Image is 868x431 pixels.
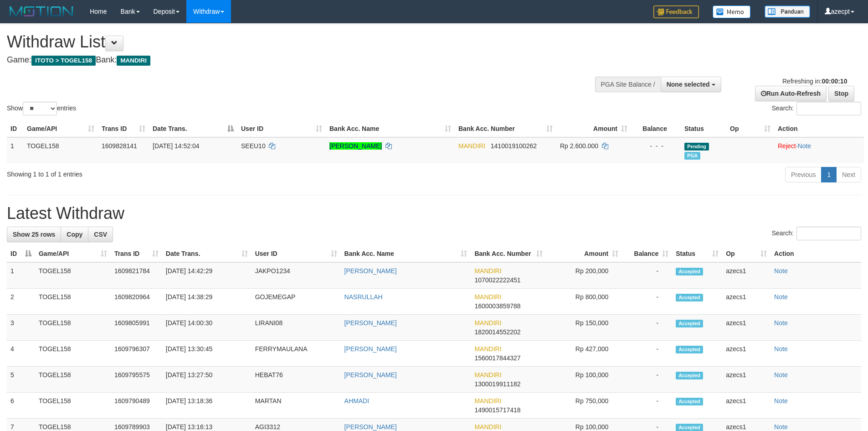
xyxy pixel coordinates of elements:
[35,393,111,419] td: TOGEL158
[546,393,622,419] td: Rp 750,000
[722,367,770,393] td: azecs1
[35,262,111,289] td: TOGEL158
[622,367,672,393] td: -
[162,262,252,289] td: [DATE] 14:42:29
[7,341,35,367] td: 4
[722,245,770,262] th: Op: activate to sort column ascending
[676,320,703,327] span: Accepted
[67,231,82,238] span: Copy
[455,120,556,137] th: Bank Acc. Number: activate to sort column ascending
[661,77,721,92] button: None selected
[111,393,162,419] td: 1609790489
[7,102,76,115] label: Show entries
[329,142,382,150] a: [PERSON_NAME]
[546,315,622,341] td: Rp 150,000
[796,102,861,115] input: Search:
[676,372,703,379] span: Accepted
[681,120,726,137] th: Status
[474,302,520,310] span: Copy 1600003859788 to clipboard
[667,81,710,88] span: None selected
[836,167,861,182] a: Next
[61,227,88,242] a: Copy
[7,33,570,51] h1: Withdraw List
[162,315,252,341] td: [DATE] 14:00:30
[344,267,397,275] a: [PERSON_NAME]
[344,319,397,327] a: [PERSON_NAME]
[785,167,822,182] a: Previous
[722,393,770,419] td: azecs1
[676,398,703,405] span: Accepted
[7,227,61,242] a: Show 25 rows
[7,120,23,137] th: ID
[7,315,35,341] td: 3
[622,393,672,419] td: -
[149,120,237,137] th: Date Trans.: activate to sort column descending
[7,166,355,179] div: Showing 1 to 1 of 1 entries
[162,341,252,367] td: [DATE] 13:30:45
[755,86,827,101] a: Run Auto-Refresh
[344,345,397,353] a: [PERSON_NAME]
[111,367,162,393] td: 1609795575
[102,142,137,150] span: 1609828141
[546,245,622,262] th: Amount: activate to sort column ascending
[772,227,861,240] label: Search:
[23,120,98,137] th: Game/API: activate to sort column ascending
[822,78,847,85] strong: 00:00:10
[237,120,326,137] th: User ID: activate to sort column ascending
[94,231,107,238] span: CSV
[726,120,774,137] th: Op: activate to sort column ascending
[622,245,672,262] th: Balance: activate to sort column ascending
[774,397,788,405] a: Note
[111,262,162,289] td: 1609821784
[252,289,341,315] td: GOJEMEGAP
[474,319,501,327] span: MANDIRI
[774,137,864,163] td: ·
[653,5,699,18] img: Feedback.jpg
[111,245,162,262] th: Trans ID: activate to sort column ascending
[252,393,341,419] td: MARTAN
[474,267,501,275] span: MANDIRI
[35,289,111,315] td: TOGEL158
[774,423,788,431] a: Note
[546,367,622,393] td: Rp 100,000
[252,245,341,262] th: User ID: activate to sort column ascending
[88,227,113,242] a: CSV
[474,345,501,353] span: MANDIRI
[341,245,471,262] th: Bank Acc. Name: activate to sort column ascending
[474,380,520,388] span: Copy 1300019911182 to clipboard
[556,120,631,137] th: Amount: activate to sort column ascending
[676,294,703,301] span: Accepted
[774,371,788,379] a: Note
[772,102,861,115] label: Search:
[722,289,770,315] td: azecs1
[35,341,111,367] td: TOGEL158
[344,423,397,431] a: [PERSON_NAME]
[7,5,76,18] img: MOTION_logo.png
[98,120,149,137] th: Trans ID: activate to sort column ascending
[471,245,546,262] th: Bank Acc. Number: activate to sort column ascending
[778,142,796,150] a: Reject
[474,276,520,284] span: Copy 1070022222451 to clipboard
[765,5,810,18] img: panduan.png
[546,341,622,367] td: Rp 427,000
[153,142,199,150] span: [DATE] 14:52:04
[162,367,252,393] td: [DATE] 13:27:50
[622,341,672,367] td: -
[722,315,770,341] td: azecs1
[162,289,252,315] td: [DATE] 14:38:29
[676,268,703,275] span: Accepted
[7,393,35,419] td: 6
[252,341,341,367] td: FERRYMAULANA
[252,262,341,289] td: JAKPO1234
[23,137,98,163] td: TOGEL158
[7,262,35,289] td: 1
[35,245,111,262] th: Game/API: activate to sort column ascending
[474,371,501,379] span: MANDIRI
[676,346,703,353] span: Accepted
[684,152,700,160] span: Marked by azecs1
[344,293,383,301] a: NASRULLAH
[672,245,722,262] th: Status: activate to sort column ascending
[774,293,788,301] a: Note
[821,167,837,182] a: 1
[162,393,252,419] td: [DATE] 13:18:36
